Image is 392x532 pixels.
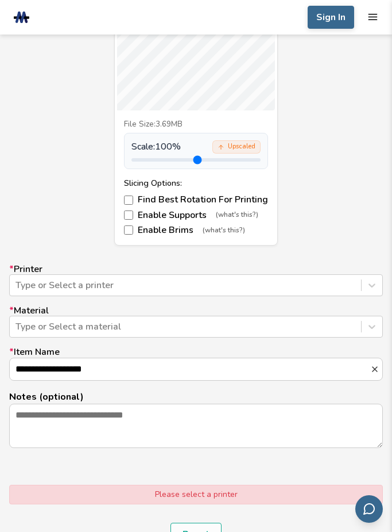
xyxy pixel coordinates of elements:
[370,365,382,374] button: *Item Name
[10,358,370,380] input: *Item Name
[124,210,133,220] input: Enable Supports(what's this?)
[9,264,383,296] label: Printer
[308,6,354,29] button: Sign In
[10,404,382,447] textarea: Notes (optional)
[367,12,378,22] button: mobile navigation menu
[124,120,268,129] div: File Size: 3.69MB
[15,280,18,290] input: *PrinterType or Select a printer
[124,210,268,220] label: Enable Supports
[131,141,181,152] span: Scale: 100 %
[9,485,383,504] div: Please select a printer
[124,225,133,235] input: Enable Brims(what's this?)
[124,194,268,205] label: Find Best Rotation For Printing
[9,347,383,381] label: Item Name
[9,390,383,404] p: Notes (optional)
[9,305,383,338] label: Material
[212,140,261,154] div: Upscaled
[15,322,18,332] input: *MaterialType or Select a material
[124,178,268,188] div: Slicing Options:
[124,225,268,235] label: Enable Brims
[124,196,133,205] input: Find Best Rotation For Printing
[216,211,258,219] span: (what's this?)
[355,495,383,523] button: Send feedback via email
[203,227,245,235] span: (what's this?)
